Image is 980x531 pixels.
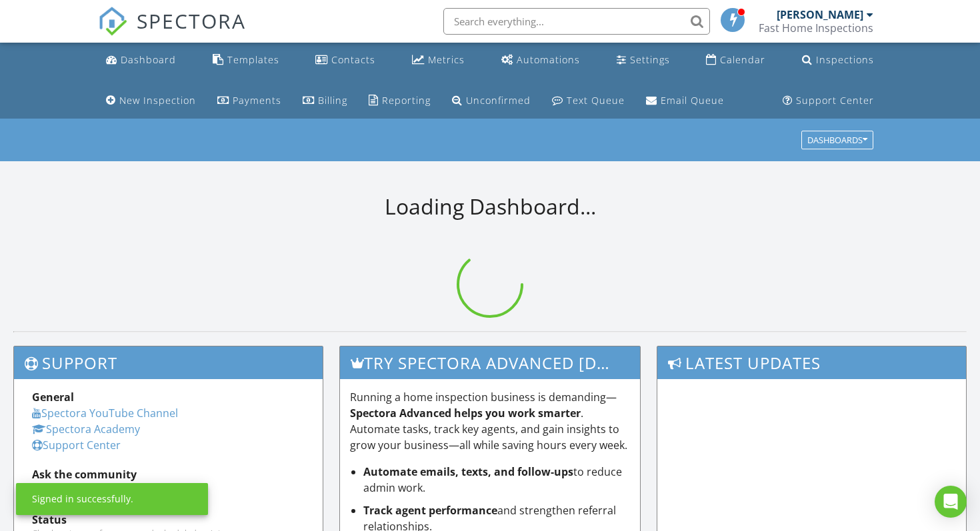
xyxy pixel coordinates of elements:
div: Contacts [331,53,375,66]
div: Settings [630,53,670,66]
div: Email Queue [661,94,724,107]
div: Dashboards [807,136,867,145]
div: Status [32,512,305,528]
a: Support Center [777,89,879,113]
div: New Inspection [119,94,196,107]
div: Dashboard [121,53,176,66]
div: Calendar [720,53,765,66]
a: Support Center [32,438,121,452]
strong: Spectora Advanced helps you work smarter [350,406,581,420]
a: Spectora Academy [32,422,140,436]
a: Templates [207,48,285,73]
a: Automations (Basic) [496,48,585,73]
a: Dashboard [101,48,181,73]
div: Reporting [382,94,431,107]
a: Unconfirmed [447,89,536,113]
div: Metrics [428,53,465,66]
strong: Track agent performance [363,503,497,518]
div: Ask the community [32,466,305,482]
a: Reporting [363,89,436,113]
a: Calendar [701,48,771,73]
a: Payments [212,89,287,113]
strong: General [32,390,74,404]
a: SPECTORA [98,18,246,46]
a: Text Queue [547,89,630,113]
div: Text Queue [567,94,625,107]
li: to reduce admin work. [363,464,631,496]
a: Settings [611,48,675,73]
a: New Inspection [101,89,201,113]
div: Templates [227,53,279,66]
div: Open Intercom Messenger [935,486,967,518]
div: Billing [318,94,347,107]
a: Spectora YouTube Channel [32,406,178,420]
a: Email Queue [641,89,729,113]
div: Inspections [816,53,874,66]
img: The Best Home Inspection Software - Spectora [98,7,127,36]
button: Dashboards [801,131,873,150]
div: Payments [233,94,281,107]
input: Search everything... [443,8,710,35]
a: Metrics [407,48,470,73]
div: Fast Home Inspections [759,21,873,35]
div: Signed in successfully. [32,492,133,506]
a: Inspections [797,48,879,73]
p: Running a home inspection business is demanding— . Automate tasks, track key agents, and gain ins... [350,389,631,453]
div: Support Center [796,94,874,107]
strong: Automate emails, texts, and follow-ups [363,464,573,479]
h3: Support [14,346,323,379]
div: [PERSON_NAME] [777,8,863,21]
a: Contacts [310,48,381,73]
a: Billing [297,89,353,113]
div: Automations [517,53,580,66]
span: SPECTORA [137,7,246,35]
h3: Latest Updates [657,346,966,379]
div: Unconfirmed [466,94,531,107]
h3: Try spectora advanced [DATE] [340,346,641,379]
